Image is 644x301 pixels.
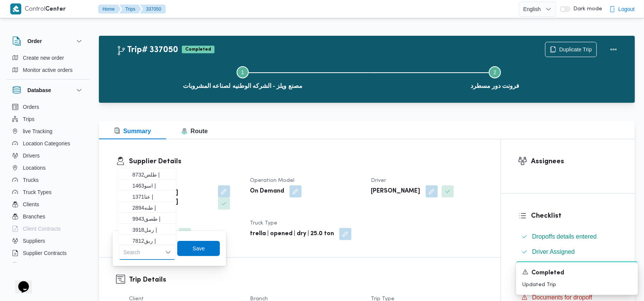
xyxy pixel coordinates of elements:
[23,236,45,245] span: Suppliers
[369,57,622,97] button: فرونت دور مسطرد
[9,52,87,64] button: Create new order
[241,69,244,75] span: 1
[119,202,176,213] button: طنه2894 |
[9,210,87,223] button: Branches
[518,246,618,258] button: Driver Assigned
[9,174,87,186] button: Trucks
[132,192,171,201] span: عنا1371 |
[23,127,52,136] span: live Tracking
[27,37,42,46] h3: Order
[9,101,87,113] button: Orders
[23,175,38,185] span: Trucks
[116,57,369,97] button: مصنع ويلز - الشركه الوطنيه لصناعه المشروبات
[9,198,87,210] button: Clients
[9,64,87,76] button: Monitor active orders
[119,5,142,14] button: Trips
[9,235,87,247] button: Suppliers
[119,213,176,224] button: 9943طصق |
[23,200,39,209] span: Clients
[119,235,176,246] button: ربق7812 |
[165,249,171,255] button: Close list of options
[6,52,90,79] div: Order
[531,211,618,221] h3: Checklist
[8,271,32,293] iframe: chat widget
[46,6,66,12] b: Center
[132,225,171,234] span: رمل3918 |
[9,259,87,271] button: Devices
[518,231,618,243] button: Dropoffs details entered
[23,248,67,258] span: Supplier Contracts
[371,187,420,196] b: [PERSON_NAME]
[129,275,483,285] h3: Trip Details
[23,102,39,111] span: Orders
[532,232,597,241] span: Dropoffs details entered
[493,69,496,75] span: 2
[250,221,277,226] span: Truck Type
[119,169,176,180] button: طلص8732 |
[545,42,597,57] button: Duplicate Trip
[132,170,171,179] span: طلص8732 |
[471,81,520,91] span: فرونت دور مسطرد
[23,261,42,270] span: Devices
[183,81,302,91] span: مصنع ويلز - الشركه الوطنيه لصناعه المشروبات
[559,45,592,54] span: Duplicate Trip
[619,5,635,14] span: Logout
[23,65,73,75] span: Monitor active orders
[9,247,87,259] button: Supplier Contracts
[12,86,84,95] button: Database
[6,101,90,266] div: Database
[10,3,21,14] img: X8yXhbKr1z7QwAAAABJRU5ErkJggg==
[23,115,35,124] span: Trips
[571,6,603,12] span: Dark mode
[23,53,64,62] span: Create new order
[119,191,176,202] button: عنا1371 |
[9,162,87,174] button: Locations
[532,233,597,240] span: Dropoffs details entered
[181,128,208,134] span: Route
[522,281,632,289] p: Updated Trip
[177,241,220,256] button: Save
[23,188,51,197] span: Truck Types
[192,244,205,253] span: Save
[182,46,215,53] span: Completed
[531,156,618,167] h3: Assignees
[185,47,211,52] b: Completed
[132,236,171,245] span: ربق7812 |
[522,268,632,278] div: Notification
[12,37,84,46] button: Order
[98,5,121,14] button: Home
[606,2,638,17] button: Logout
[119,180,176,191] button: اسو1463 |
[132,181,171,190] span: اسو1463 |
[9,150,87,162] button: Drivers
[9,125,87,137] button: live Tracking
[606,42,621,57] button: Actions
[9,186,87,198] button: Truck Types
[9,223,87,235] button: Client Contracts
[9,137,87,150] button: Location Categories
[531,269,564,278] span: Completed
[119,224,176,235] button: رمل3918 |
[532,248,575,255] span: Driver Assigned
[250,229,334,239] b: trella | opened | dry | 25.0 ton
[23,139,70,148] span: Location Categories
[129,156,483,167] h3: Supplier Details
[250,178,294,183] span: Operation Model
[23,151,40,160] span: Drivers
[27,86,51,95] h3: Database
[250,187,284,196] b: On Demand
[23,212,45,221] span: Branches
[23,224,61,233] span: Client Contracts
[140,5,166,14] button: 337050
[114,128,151,134] span: Summary
[132,203,171,212] span: طنه2894 |
[116,45,178,55] h2: Trip# 337050
[9,113,87,125] button: Trips
[132,214,171,223] span: 9943طصق |
[371,178,386,183] span: Driver
[23,163,46,172] span: Locations
[532,247,575,256] span: Driver Assigned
